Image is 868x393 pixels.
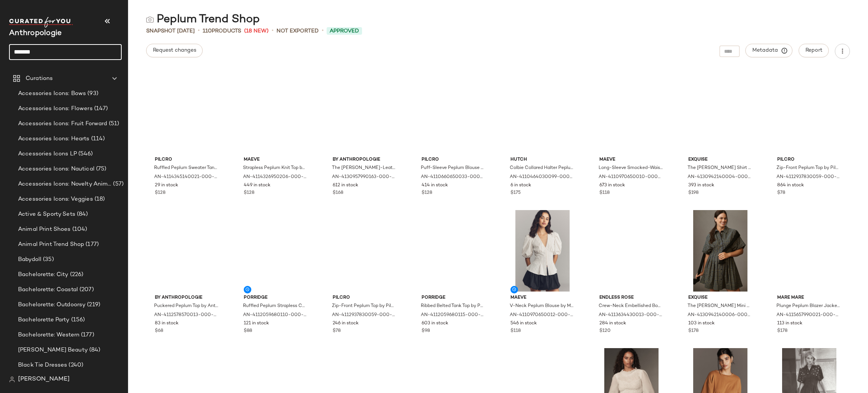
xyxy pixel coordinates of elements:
span: The [PERSON_NAME]-Leather Front-Zip Mini Shirt Dress by Anthropologie in Black, Women's, Size: 2X... [332,165,396,172]
span: $120 [599,328,611,335]
span: (75) [95,165,107,173]
span: V-Neck Peplum Blouse by Maeve in Beige, Women's, Size: 2XS, Cotton/Elastane at Anthropologie [510,303,574,310]
img: svg%3e [9,376,15,382]
span: Bachelorette: Outdoorsy [18,301,86,309]
span: Ribbed Belted Tank Top by Porridge in Grey, Women's, Size: 2XS, Polyester/Rayon/Spandex at Anthro... [421,303,485,310]
span: Zip-Front Peplum Top by Pilcro in Ivory, Women's, Size: Small, Cotton at Anthropologie [776,165,840,172]
span: Babydoll [18,255,41,264]
span: 6 in stock [510,182,531,189]
span: (57) [112,180,124,189]
span: Pilcro [422,157,486,163]
span: 546 in stock [510,320,537,327]
span: [PERSON_NAME] Beauty [18,346,88,355]
button: Request changes [146,44,203,57]
span: Puckered Peplum Top by Anthropologie in Brown, Women's, Size: Small, Cotton/Nylon/Elastane [154,303,218,310]
span: AN-4112937830059-000-011 [776,174,840,181]
img: 4110970650012_015_b [504,210,581,292]
span: 121 in stock [244,320,269,327]
span: Ruffled Peplum Strapless Corset Top by Porridge in Black, Women's, Size: XS, Cotton/Spandex at An... [243,303,307,310]
span: $98 [422,328,430,335]
span: (84) [75,210,88,219]
span: Pilcro [155,157,219,163]
span: $118 [510,328,521,335]
span: AN-4112059680110-000-001 [243,312,307,319]
span: Exquise [688,295,752,301]
button: Report [799,44,829,57]
span: 673 in stock [599,182,625,189]
span: The [PERSON_NAME] Shirt Dress by Exquise in Brown, Women's, Size: XS, Polyester/Cotton/Elastane a... [688,165,752,172]
span: Report [805,48,822,54]
span: (35) [41,255,54,264]
span: AN-4110464030099-000-010 [510,174,574,181]
span: Puff-Sleeve Peplum Blouse by Pilcro in Blue, Women's, Size: XS, Cotton at Anthropologie [421,165,485,172]
span: AN-4112059680115-000-541 [421,312,485,319]
span: AN-4110660650033-000-092 [421,174,485,181]
span: The [PERSON_NAME] Mini Shirt Dress by Exquise in Blue, Women's, Size: 3 X, Polyester/Cotton/Elast... [688,303,752,310]
span: $175 [510,190,521,196]
span: Metadata [752,47,786,54]
span: Accessories Icons: Novelty Animal [18,180,112,189]
span: 103 in stock [688,320,715,327]
span: AN-4110970650010-000-049 [599,174,663,181]
span: (240) [67,361,83,370]
span: (114) [90,135,105,143]
span: Current Company Name [9,29,62,37]
span: • [272,26,274,35]
span: Black Tie Dresses [18,361,67,370]
span: Bachelorette Party [18,316,70,324]
img: 4130942140006_042_c [682,210,758,292]
span: AN-4130942140004-000-020 [688,174,752,181]
span: (93) [86,89,98,98]
span: Not Exported [277,27,319,35]
span: Long-Sleeve Smocked-Waist Blouse by Maeve in Blue, Women's, Size: Medium, Cotton at Anthropologie [599,165,663,172]
span: 246 in stock [333,320,359,327]
span: $118 [599,190,610,196]
span: (177) [84,240,99,249]
span: Maeve [599,157,663,163]
span: Zip-Front Peplum Top by Pilcro in Brown, Women's, Size: XS, Cotton at Anthropologie [332,303,396,310]
span: (177) [79,331,94,339]
span: Bachelorette: City [18,270,69,279]
span: AN-4113634430013-000-011 [599,312,663,319]
span: 83 in stock [155,320,179,327]
span: • [322,26,324,35]
span: $178 [688,328,698,335]
span: Pilcro [777,157,841,163]
span: By Anthropologie [333,157,397,163]
span: (226) [69,270,84,279]
span: (546) [77,150,93,158]
span: (156) [70,316,85,324]
span: $198 [688,190,698,196]
span: Strapless Peplum Knit Top by Maeve in Pink, Women's, Size: Small, Nylon/Viscose at Anthropologie [243,165,307,172]
span: 612 in stock [333,182,358,189]
span: Bachelorette: Coastal [18,286,78,294]
button: Metadata [746,44,793,57]
span: By Anthropologie [155,295,219,301]
span: (219) [86,301,100,309]
span: Accessories Icons: Fruit Forward [18,120,107,128]
span: Porridge [422,295,486,301]
span: Accessories Icons: Veggies [18,195,93,204]
span: (104) [71,225,87,234]
span: Endless Rose [599,295,663,301]
span: $78 [777,190,785,196]
span: (51) [107,120,119,128]
span: 603 in stock [422,320,448,327]
span: (18 New) [244,27,269,35]
span: Approved [330,27,359,35]
span: AN-4112578570013-000-020 [154,312,218,319]
span: (18) [93,195,105,204]
span: Request changes [153,48,196,54]
span: AN-4114326950206-000-066 [243,174,307,181]
span: Curations [26,74,53,83]
span: Porridge [244,295,308,301]
span: AN-4114345140021-000-011 [154,174,218,181]
span: 393 in stock [688,182,714,189]
span: $128 [422,190,432,196]
span: Animal Print Trend Shop [18,240,84,249]
span: Maeve [244,157,308,163]
span: $128 [155,190,165,196]
span: AN-4110970650012-000-015 [510,312,574,319]
span: Ruffled Peplum Sweater Tank Top by Pilcro in Ivory, Women's, Size: Large, Cotton/Nylon at Anthrop... [154,165,218,172]
span: $178 [777,328,787,335]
